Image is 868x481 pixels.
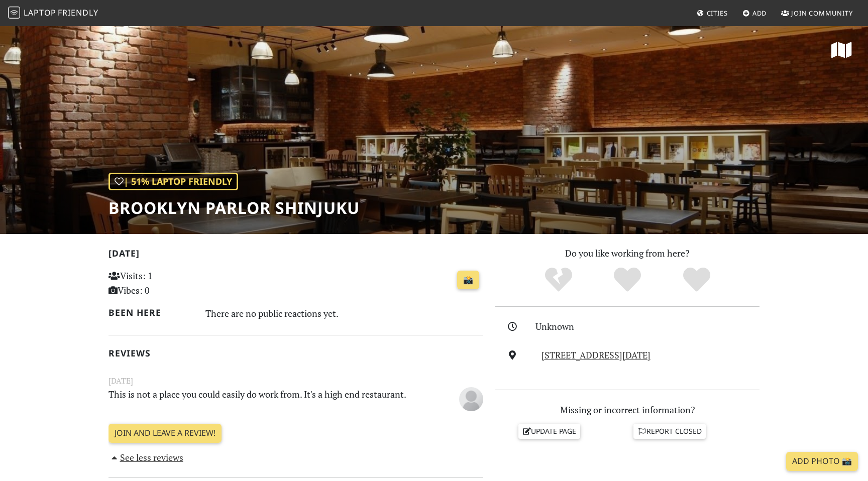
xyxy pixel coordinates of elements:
[108,198,360,217] h1: Brooklyn Parlor SHINJUKU
[786,452,858,471] a: Add Photo 📸
[108,248,483,263] h2: [DATE]
[58,7,98,18] span: Friendly
[495,403,759,417] p: Missing or incorrect information?
[535,319,766,334] div: Unknown
[662,266,731,294] div: Definitely!
[495,246,759,261] p: Do you like working from here?
[108,451,183,463] a: See less reviews
[108,173,238,190] div: | 51% Laptop Friendly
[518,424,581,439] a: Update page
[541,349,650,361] a: [STREET_ADDRESS][DATE]
[108,424,222,443] a: Join and leave a review!
[8,5,98,22] a: LaptopFriendly LaptopFriendly
[707,9,728,18] span: Cities
[24,7,56,18] span: Laptop
[8,7,20,19] img: LaptopFriendly
[633,424,706,439] a: Report closed
[102,387,425,410] p: This is not a place you could easily do work from. It's a high end restaurant.
[524,266,593,294] div: No
[791,9,853,18] span: Join Community
[205,305,484,321] div: There are no public reactions yet.
[108,269,226,298] p: Visits: 1 Vibes: 0
[593,266,662,294] div: Yes
[738,4,771,22] a: Add
[777,4,857,22] a: Join Community
[752,9,767,18] span: Add
[108,307,193,318] h2: Been here
[459,392,483,404] span: Anonymous
[693,4,732,22] a: Cities
[459,387,483,411] img: blank-535327c66bd565773addf3077783bbfce4b00ec00e9fd257753287c682c7fa38.png
[108,348,483,358] h2: Reviews
[457,271,479,290] a: 📸
[102,375,489,387] small: [DATE]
